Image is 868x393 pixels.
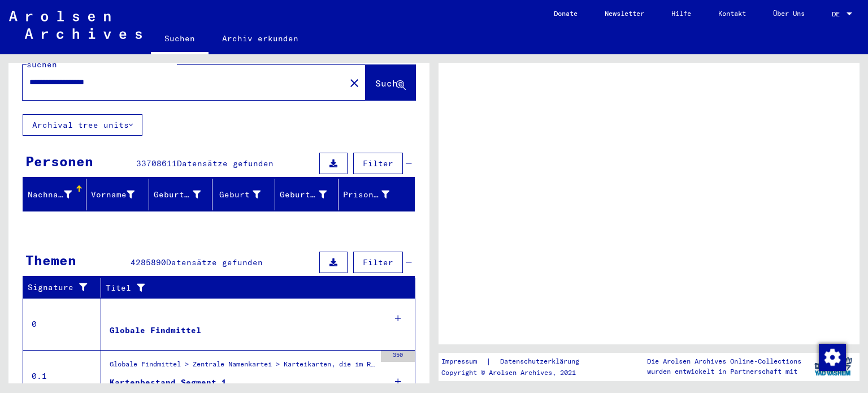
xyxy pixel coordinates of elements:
[136,158,177,169] span: 33708611
[23,179,86,210] mat-header-cell: Nachname
[9,11,142,39] img: Arolsen_neg.svg
[23,114,142,136] button: Archival tree units
[154,185,215,204] div: Geburtsname
[363,257,393,267] span: Filter
[343,71,366,94] button: Clear
[381,351,415,362] div: 350
[217,185,275,204] div: Geburt‏
[28,279,103,297] div: Signature
[28,282,92,293] div: Signature
[110,359,375,375] div: Globale Findmittel > Zentrale Namenkartei > Karteikarten, die im Rahmen der sequentiellen Massend...
[106,282,393,294] div: Titel
[280,189,327,201] div: Geburtsdatum
[212,179,276,210] mat-header-cell: Geburt‏
[491,356,593,368] a: Datenschutzerklärung
[154,189,201,201] div: Geburtsname
[343,185,404,204] div: Prisoner #
[151,25,209,54] a: Suchen
[25,250,76,270] div: Themen
[91,189,135,201] div: Vorname
[106,279,404,297] div: Titel
[110,325,201,336] div: Globale Findmittel
[812,352,854,381] img: yv_logo.png
[441,368,593,378] p: Copyright © Arolsen Archives, 2021
[363,158,393,169] span: Filter
[338,179,415,210] mat-header-cell: Prisoner #
[366,65,415,100] button: Suche
[177,158,274,169] span: Datensätze gefunden
[280,185,341,204] div: Geburtsdatum
[343,189,390,201] div: Prisoner #
[131,257,166,267] span: 4285890
[110,377,227,388] div: Kartenbestand Segment 1
[647,366,801,377] p: wurden entwickelt in Partnerschaft mit
[441,356,593,368] div: |
[28,185,86,204] div: Nachname
[86,179,150,210] mat-header-cell: Vorname
[23,298,101,350] td: 0
[353,153,403,174] button: Filter
[441,356,486,368] a: Impressum
[647,356,801,366] p: Die Arolsen Archives Online-Collections
[28,189,72,201] div: Nachname
[91,185,149,204] div: Vorname
[25,151,93,171] div: Personen
[209,25,312,52] a: Archiv erkunden
[348,76,361,90] mat-icon: close
[149,179,212,210] mat-header-cell: Geburtsname
[217,189,261,201] div: Geburt‏
[166,257,263,267] span: Datensätze gefunden
[375,77,403,89] span: Suche
[353,252,403,273] button: Filter
[819,344,846,371] img: Zustimmung ändern
[832,10,844,18] span: DE
[275,179,338,210] mat-header-cell: Geburtsdatum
